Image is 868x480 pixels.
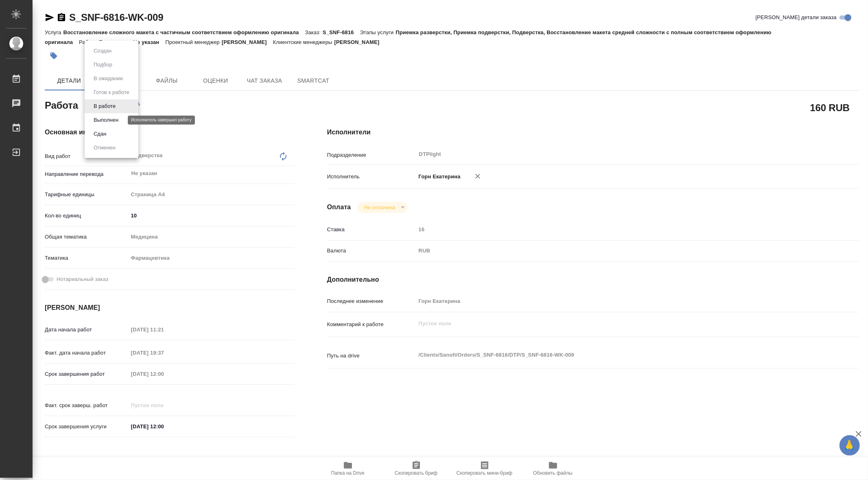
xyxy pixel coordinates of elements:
button: Отменен [91,143,118,152]
button: В работе [91,102,118,111]
button: Подбор [91,60,115,69]
button: Выполнен [91,116,121,125]
button: Готов к работе [91,88,132,97]
button: Создан [91,46,114,55]
button: В ожидании [91,74,125,83]
button: Сдан [91,129,109,138]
